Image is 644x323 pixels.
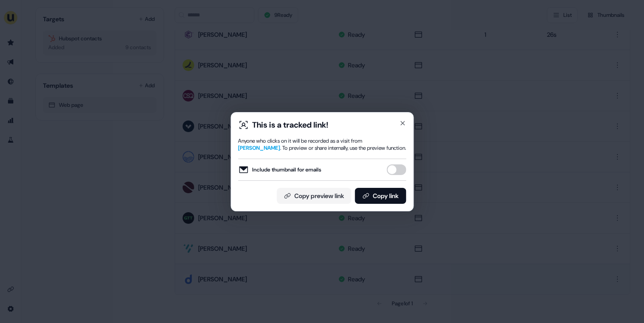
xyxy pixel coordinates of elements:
[252,120,328,130] div: This is a tracked link!
[238,164,321,175] label: Include thumbnail for emails
[355,188,406,204] button: Copy link
[238,137,406,152] div: Anyone who clicks on it will be recorded as a visit from . To preview or share internally, use th...
[238,144,280,152] span: [PERSON_NAME]
[277,188,351,204] button: Copy preview link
